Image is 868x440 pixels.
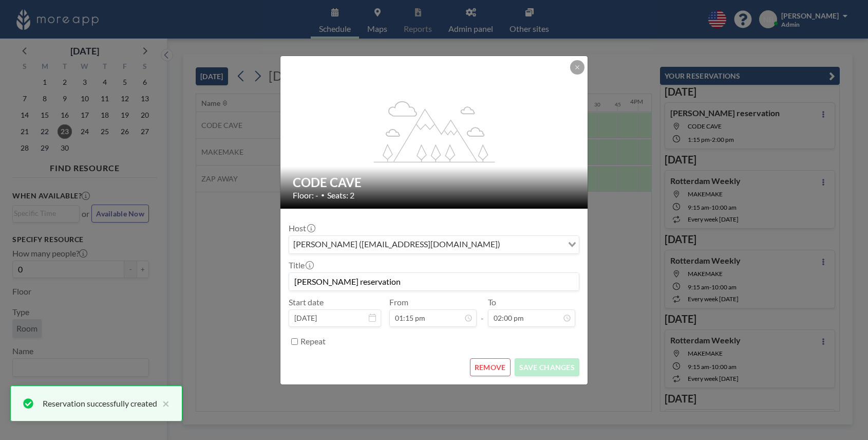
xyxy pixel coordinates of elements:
[157,397,169,410] button: close
[515,358,579,376] button: SAVE CHANGES
[289,260,313,270] label: Title
[293,190,318,200] span: Floor: -
[289,273,579,290] input: (No title)
[488,297,496,307] label: To
[321,191,325,199] span: •
[470,358,511,376] button: REMOVE
[300,336,326,346] label: Repeat
[289,236,579,253] div: Search for option
[327,190,354,200] span: Seats: 2
[289,223,314,233] label: Host
[43,397,157,410] div: Reservation successfully created
[374,100,495,162] g: flex-grow: 1.2;
[293,175,576,190] h2: CODE CAVE
[291,238,502,251] span: [PERSON_NAME] ([EMAIL_ADDRESS][DOMAIN_NAME])
[289,297,324,307] label: Start date
[389,297,408,307] label: From
[481,301,484,323] span: -
[503,238,562,251] input: Search for option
